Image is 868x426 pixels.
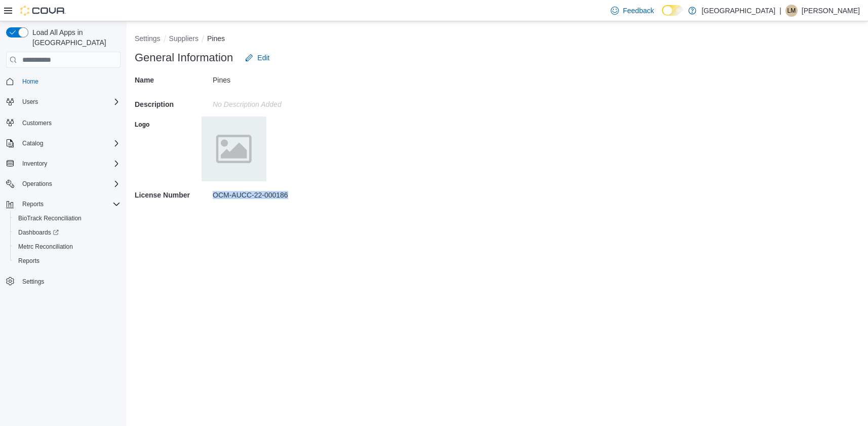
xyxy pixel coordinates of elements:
[213,100,860,108] p: No Description added
[18,116,121,129] span: Customers
[22,139,43,147] span: Catalog
[779,5,781,17] p: |
[18,276,48,288] a: Settings
[135,70,211,90] h5: Name
[623,6,654,16] span: Feedback
[135,33,860,46] nav: An example of EuiBreadcrumbs
[18,198,48,210] button: Reports
[787,5,796,17] span: LM
[14,212,121,224] span: BioTrack Reconciliation
[701,5,775,17] p: [GEOGRAPHIC_DATA]
[14,241,77,253] a: Metrc Reconciliation
[18,75,121,88] span: Home
[28,27,121,48] span: Load All Apps in [GEOGRAPHIC_DATA]
[18,137,121,149] span: Catalog
[18,178,121,190] span: Operations
[18,158,51,170] button: Inventory
[18,96,121,108] span: Users
[22,98,38,106] span: Users
[257,53,269,63] span: Edit
[135,34,161,43] button: Settings
[662,5,683,16] input: Dark Mode
[20,6,66,16] img: Cova
[2,136,125,150] button: Catalog
[18,96,42,108] button: Users
[2,115,125,130] button: Customers
[10,240,125,254] button: Metrc Reconciliation
[241,48,273,68] button: Edit
[22,278,44,286] span: Settings
[135,121,149,129] label: Logo
[2,197,125,211] button: Reports
[2,95,125,109] button: Users
[22,180,52,188] span: Operations
[2,157,125,171] button: Inventory
[2,177,125,191] button: Operations
[18,117,56,129] a: Customers
[14,226,121,239] span: Dashboards
[135,185,211,205] h5: License Number
[18,178,56,190] button: Operations
[202,117,266,181] img: placeholder.png
[22,200,44,208] span: Reports
[18,275,121,288] span: Settings
[14,212,86,224] a: BioTrack Reconciliation
[18,158,121,170] span: Inventory
[207,34,225,43] button: Pines
[10,254,125,268] button: Reports
[18,137,47,149] button: Catalog
[213,191,288,199] p: OCM-AUCC-22-000186
[14,226,63,239] a: Dashboards
[6,70,121,315] nav: Complex example
[22,119,52,127] span: Customers
[2,74,125,89] button: Home
[22,160,47,168] span: Inventory
[213,76,230,84] p: Pines
[802,5,860,17] p: [PERSON_NAME]
[169,34,199,43] button: Suppliers
[10,211,125,225] button: BioTrack Reconciliation
[135,94,211,114] h5: Description
[785,5,798,17] div: Loretta Melendez
[18,75,43,88] a: Home
[135,52,233,64] h3: General Information
[18,228,59,237] span: Dashboards
[22,78,38,86] span: Home
[607,1,658,21] a: Feedback
[18,214,82,222] span: BioTrack Reconciliation
[14,241,121,253] span: Metrc Reconciliation
[18,243,73,251] span: Metrc Reconciliation
[18,198,121,210] span: Reports
[18,257,40,265] span: Reports
[10,225,125,240] a: Dashboards
[14,255,121,267] span: Reports
[2,274,125,289] button: Settings
[14,255,44,267] a: Reports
